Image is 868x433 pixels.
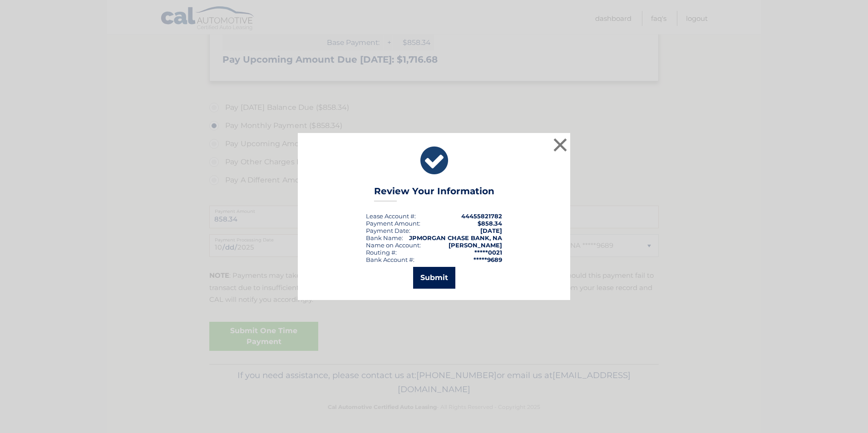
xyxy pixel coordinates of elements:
div: : [366,227,410,234]
h3: Review Your Information [374,186,494,202]
button: × [551,136,569,154]
button: Submit [413,267,455,289]
strong: [PERSON_NAME] [449,241,502,249]
div: Name on Account: [366,241,421,249]
span: [DATE] [480,227,502,234]
div: Lease Account #: [366,212,416,220]
span: $858.34 [478,220,502,227]
strong: JPMORGAN CHASE BANK, NA [409,234,502,241]
div: Payment Amount: [366,220,420,227]
div: Bank Account #: [366,256,414,263]
div: Routing #: [366,249,397,256]
strong: 44455821782 [461,212,502,220]
span: Payment Date [366,227,409,234]
div: Bank Name: [366,234,403,241]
